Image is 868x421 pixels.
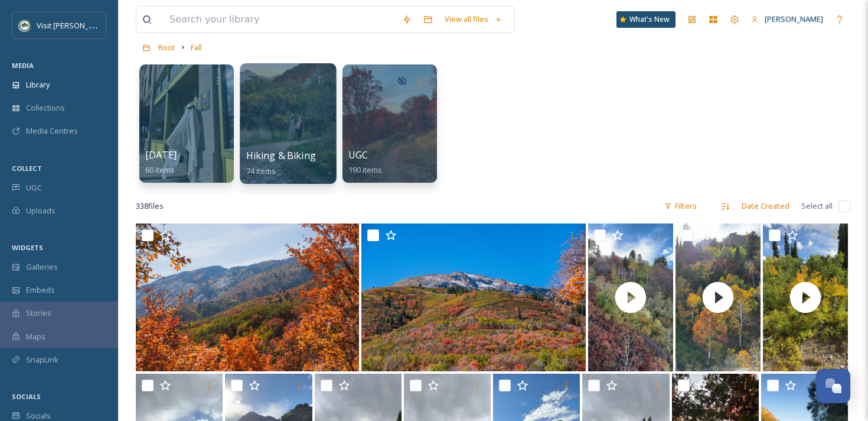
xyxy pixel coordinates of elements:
span: MEDIA [12,61,34,70]
a: UGC190 items [348,150,382,175]
span: SnapLink [26,354,58,365]
span: Collections [26,102,65,114]
img: thumbnail [763,224,848,371]
span: Fall [191,42,202,53]
a: [PERSON_NAME] [745,8,829,31]
span: [PERSON_NAME] [765,14,823,24]
a: Fall [191,40,202,54]
div: Filters [658,195,703,218]
a: What's New [616,11,676,28]
button: Open Chat [816,369,850,403]
a: [DATE]60 items [145,150,177,175]
span: WIDGETS [12,243,43,252]
span: 338 file s [136,200,164,212]
span: 60 items [145,164,175,175]
a: View all files [439,8,508,31]
span: Stories [26,307,51,319]
span: Visit [PERSON_NAME] [37,20,112,31]
span: Maps [26,331,45,342]
span: 74 items [246,165,276,176]
span: Root [158,42,175,53]
img: DSC04075.jpg [136,224,359,371]
span: COLLECT [12,164,42,173]
a: Root [158,40,175,54]
span: Uploads [26,205,56,216]
img: WID_1018.jpg [361,224,585,371]
span: Embeds [26,284,55,296]
span: UGC [348,148,368,161]
a: Hiking & Biking74 items [246,150,316,176]
span: Hiking & Biking [246,149,316,162]
span: SOCIALS [12,392,41,401]
span: Library [26,79,50,90]
img: thumbnail [588,224,673,371]
span: Galleries [26,261,58,273]
span: UGC [26,182,42,193]
span: [DATE] [145,148,177,161]
img: thumbnail [676,224,761,371]
span: 190 items [348,164,382,175]
div: Date Created [736,195,795,218]
span: Select all [801,200,833,212]
input: Search your library [164,7,396,33]
span: Media Centres [26,125,78,137]
img: Unknown.png [19,20,31,31]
